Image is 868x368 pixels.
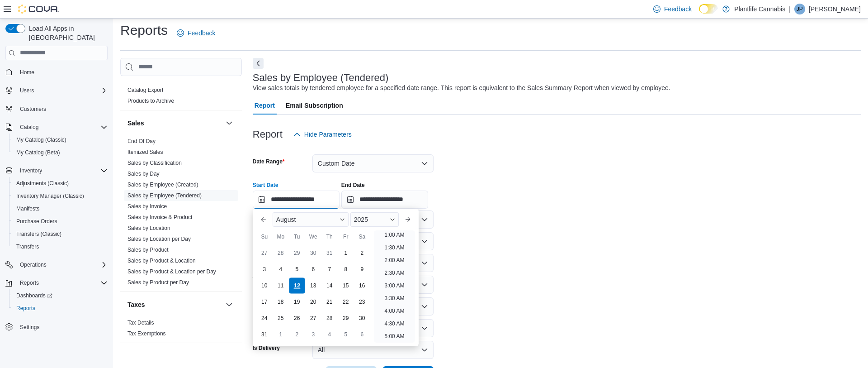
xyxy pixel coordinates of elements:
button: Sales [127,119,222,128]
button: Customers [2,102,111,115]
span: Report [255,96,275,115]
div: day-4 [322,327,337,342]
div: day-13 [306,278,321,293]
div: Fr [339,229,353,244]
div: day-16 [355,278,369,293]
p: [PERSON_NAME] [809,4,861,14]
span: Sales by Day [127,170,160,177]
div: day-19 [290,295,304,309]
div: day-27 [306,311,321,325]
span: Inventory [16,165,108,176]
span: End Of Day [127,138,156,145]
div: day-1 [274,327,288,342]
span: Feedback [664,5,692,14]
button: Catalog [16,122,42,133]
div: Sa [355,229,369,244]
label: Is Delivery [253,344,280,352]
span: Transfers (Classic) [13,229,108,239]
a: Sales by Day [127,171,160,177]
div: Su [257,229,272,244]
a: Sales by Invoice [127,203,167,210]
button: Hide Parameters [290,125,355,143]
a: Settings [16,322,43,333]
span: My Catalog (Classic) [16,136,66,143]
span: Manifests [16,205,39,212]
h3: Report [253,129,283,140]
button: Next [253,58,264,69]
div: day-15 [339,278,353,293]
a: Catalog Export [127,87,163,93]
div: day-10 [257,278,272,293]
a: Sales by Product per Day [127,279,189,286]
div: day-5 [290,262,304,277]
a: Transfers (Classic) [13,229,65,239]
button: Taxes [224,299,235,310]
a: Sales by Location per Day [127,236,191,242]
span: JP [797,4,803,14]
li: 1:00 AM [381,229,408,240]
span: Home [20,69,34,76]
a: Sales by Classification [127,160,182,166]
label: Date Range [253,158,285,165]
li: 2:30 AM [381,268,408,278]
button: Reports [9,302,111,315]
div: day-9 [355,262,369,277]
span: Dashboards [16,292,52,299]
span: Products to Archive [127,97,174,105]
div: day-6 [355,327,369,342]
span: Operations [16,259,108,270]
div: day-3 [257,262,272,277]
span: Reports [13,303,108,314]
span: Inventory Manager (Classic) [16,192,84,200]
span: Inventory [20,167,42,174]
span: Load All Apps in [GEOGRAPHIC_DATA] [25,24,108,42]
h3: Taxes [127,300,145,309]
label: Start Date [253,182,278,189]
a: Sales by Invoice & Product [127,214,192,220]
a: Sales by Employee (Created) [127,182,198,188]
button: Users [16,85,38,96]
div: day-17 [257,295,272,309]
button: All [312,341,434,359]
a: Sales by Employee (Tendered) [127,192,202,199]
button: Inventory [16,165,46,176]
button: Adjustments (Classic) [9,177,111,190]
span: Sales by Product [127,246,169,253]
span: Settings [20,324,39,331]
a: Manifests [13,203,43,214]
button: Products [224,67,235,77]
span: Purchase Orders [13,216,108,227]
a: Sales by Location [127,225,170,231]
div: August, 2025 [256,245,370,343]
a: Sales by Product & Location per Day [127,268,216,275]
button: Users [2,84,111,97]
div: day-12 [289,277,305,293]
span: Feedback [188,29,215,38]
span: Transfers (Classic) [16,230,61,238]
a: Tax Exemptions [127,330,166,337]
button: My Catalog (Classic) [9,134,111,146]
button: Operations [16,259,50,270]
div: day-24 [257,311,272,325]
span: Sales by Product & Location [127,257,196,264]
div: Th [322,229,337,244]
a: Tax Details [127,320,154,326]
a: Home [16,67,38,78]
span: Dashboards [13,290,108,301]
div: day-7 [322,262,337,277]
span: Operations [20,261,47,268]
span: Catalog [16,122,108,133]
a: Reports [13,303,39,314]
span: Home [16,67,108,78]
li: 3:00 AM [381,280,408,291]
div: day-2 [355,246,369,260]
div: day-21 [322,295,337,309]
div: day-30 [355,311,369,325]
div: day-29 [290,246,304,260]
span: Sales by Invoice [127,203,167,210]
button: Custom Date [312,154,434,172]
button: Open list of options [421,238,428,245]
div: day-3 [306,327,321,342]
